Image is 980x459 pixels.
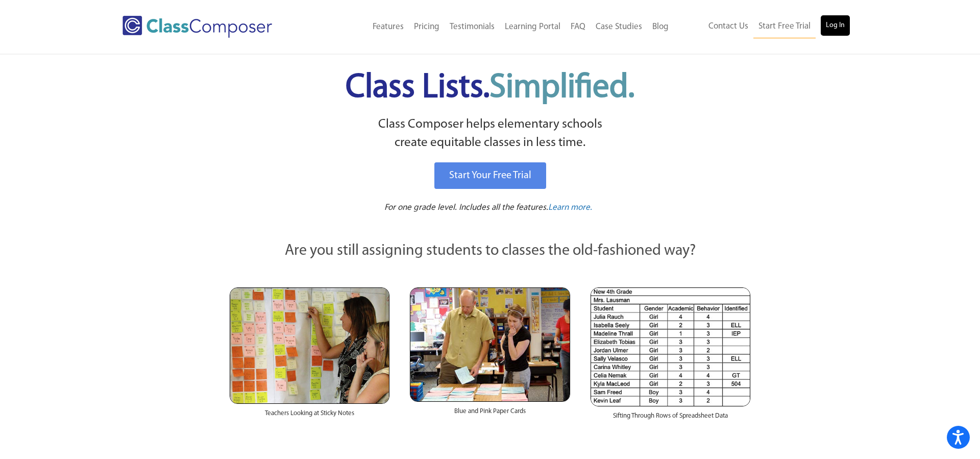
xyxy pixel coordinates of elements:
img: Class Composer [122,16,272,38]
span: For one grade level. Includes all the features. [384,203,548,212]
span: Simplified. [489,71,634,105]
a: Pricing [409,16,445,38]
a: Features [367,16,409,38]
p: Class Composer helps elementary schools create equitable classes in less time. [228,115,752,153]
a: FAQ [566,16,591,38]
img: Spreadsheets [591,287,750,406]
span: Class Lists. [346,71,634,105]
div: Sifting Through Rows of Spreadsheet Data [591,406,750,431]
a: Learning Portal [500,16,566,38]
a: Start Your Free Trial [434,162,546,189]
a: Start Free Trial [753,15,816,38]
a: Log In [821,15,850,36]
a: Blog [647,16,674,38]
nav: Header Menu [314,16,674,38]
img: Blue and Pink Paper Cards [410,287,570,401]
span: Start Your Free Trial [449,171,531,181]
div: Teachers Looking at Sticky Notes [230,404,389,428]
p: Are you still assigning students to classes the old-fashioned way? [230,240,750,262]
span: Learn more. [548,203,592,212]
a: Testimonials [445,16,500,38]
a: Case Studies [591,16,647,38]
nav: Header Menu [674,15,850,38]
a: Learn more. [548,202,592,214]
div: Blue and Pink Paper Cards [410,402,570,426]
a: Contact Us [703,15,753,38]
img: Teachers Looking at Sticky Notes [230,287,389,404]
